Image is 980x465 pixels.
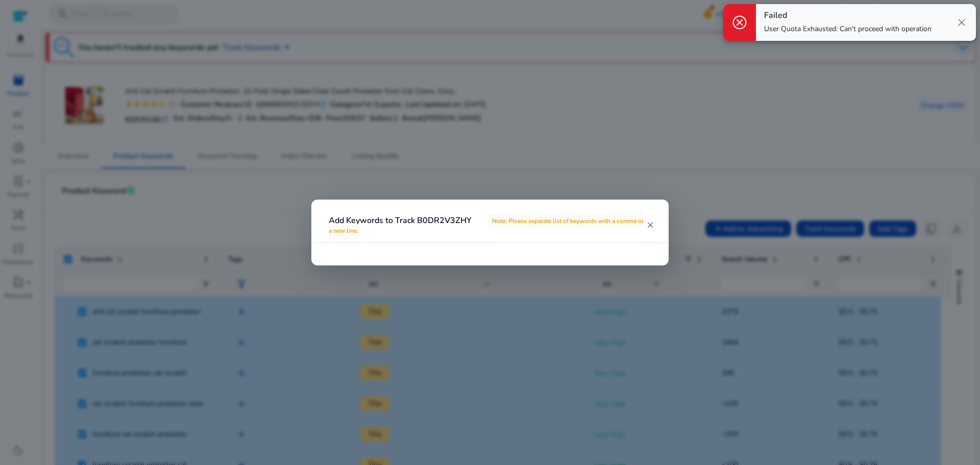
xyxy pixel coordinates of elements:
[955,16,968,29] span: close
[731,14,748,31] span: cancel
[329,216,646,235] h4: Add Keywords to Track B0DR2V3ZHY
[764,11,932,20] h4: Failed
[646,221,654,230] mat-icon: close
[329,214,644,237] span: Note: Please separate list of keywords with a comma or a new line.
[764,24,932,34] p: User Quota Exhausted: Can't proceed with operation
